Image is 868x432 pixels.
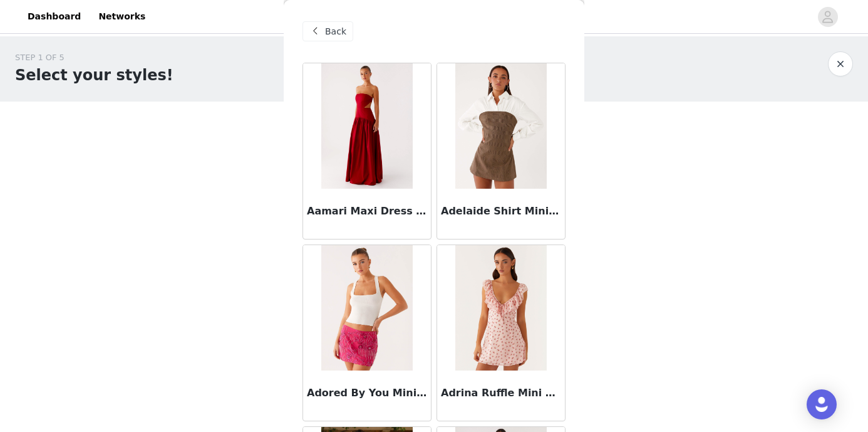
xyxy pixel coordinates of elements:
img: Adored By You Mini Skirt - Fuchsia [321,245,412,371]
span: Back [325,25,346,38]
img: Adelaide Shirt Mini Dress - Brown [455,63,546,189]
h3: Aamari Maxi Dress - Red [307,204,427,219]
a: Dashboard [20,3,88,31]
h1: Select your styles! [15,64,173,87]
div: avatar [822,7,834,27]
img: Aamari Maxi Dress - Red [321,63,412,189]
h3: Adelaide Shirt Mini Dress - Brown [441,204,561,219]
img: Adrina Ruffle Mini Dress - Pink Flower [455,245,546,371]
div: Open Intercom Messenger [807,389,837,419]
div: STEP 1 OF 5 [15,51,173,64]
h3: Adrina Ruffle Mini Dress - Pink Flower [441,386,561,401]
a: Networks [91,3,153,31]
h3: Adored By You Mini Skirt - Fuchsia [307,386,427,401]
